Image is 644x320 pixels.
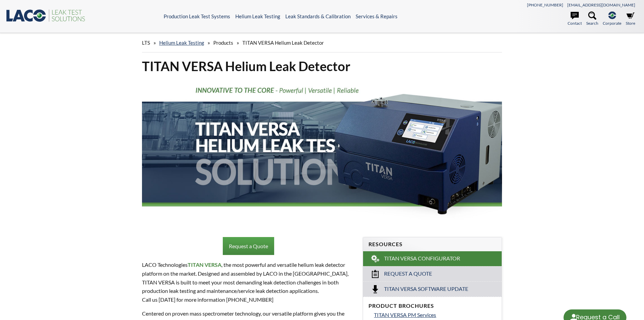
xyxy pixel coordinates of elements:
[242,40,324,46] span: TITAN VERSA Helium Leak Detector
[363,251,502,266] a: TITAN VERSA Configurator
[142,33,502,52] div: » » »
[356,13,398,19] a: Services & Repairs
[368,302,496,310] h4: Product Brochures
[384,255,460,262] span: TITAN VERSA Configurator
[164,13,230,19] a: Production Leak Test Systems
[285,13,351,19] a: Leak Standards & Calibration
[368,241,496,248] h4: Resources
[159,40,204,46] a: Helium Leak Testing
[142,58,502,74] h1: TITAN VERSA Helium Leak Detector
[188,261,221,268] strong: TITAN VERSA
[142,260,355,304] p: LACO Technologies , the most powerful and versatile helium leak detector platform on the market. ...
[568,12,582,26] a: Contact
[213,40,233,46] span: Products
[223,237,274,255] a: Request a Quote
[374,312,436,318] span: TITAN VERSA PM Services
[527,2,563,7] a: [PHONE_NUMBER]
[384,285,468,293] span: Titan Versa Software Update
[235,13,280,19] a: Helium Leak Testing
[363,281,502,297] a: Titan Versa Software Update
[567,2,635,7] a: [EMAIL_ADDRESS][DOMAIN_NAME]
[374,311,496,319] a: TITAN VERSA PM Services
[384,270,432,277] span: Request a Quote
[142,80,502,224] img: TITAN VERSA Helium Leak Test Solutions header
[603,20,621,26] span: Corporate
[142,40,150,46] span: LTS
[586,12,598,26] a: Search
[626,12,635,26] a: Store
[363,266,502,281] a: Request a Quote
